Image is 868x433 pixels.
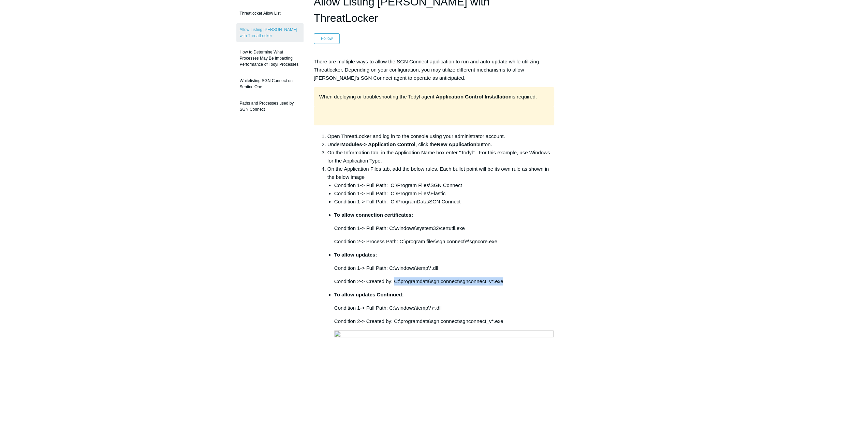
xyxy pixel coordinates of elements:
p: Condition 1-> Full Path: C:\windows\system32\certutil.exe [334,224,555,232]
strong: To allow updates Continued: [334,292,404,297]
p: Condition 1-> Full Path: C:\windows\temp\*.dll [334,264,555,272]
li: On the Information tab, in the Application Name box enter "Todyl". For this example, use Windows ... [327,149,555,165]
p: Condition 2-> Process Path: C:\program files\sgn connect\*\sgncore.exe [334,237,555,246]
p: Condition 2-> Created by: C:\programdata\sgn connect\sgnconnect_v*.exe [334,277,555,285]
p: Condition 2-> Created by: C:\programdata\sgn connect\sgnconnect_v*.exe [334,317,555,325]
a: Threatlocker Allow List [236,7,304,20]
a: How to Determine What Processes May Be Impacting Performance of Todyl Processes [236,46,304,71]
p: There are multiple ways to allow the SGN Connect application to run and auto-update while utilizi... [314,58,555,82]
a: Paths and Processes used by SGN Connect [236,97,304,116]
strong: Application Control Installation [436,94,512,99]
a: Whitelisting SGN Connect on SentinelOne [236,74,304,93]
li: Under , click the button. [327,140,555,149]
button: Follow Article [314,33,340,44]
li: Condition 1-> Full Path: C:\Program Files\Elastic [334,189,555,198]
strong: To allow connection certificates: [334,212,413,218]
li: Condition 1-> Full Path: C:\Program Files\SGN Connect [334,181,555,189]
a: Allow Listing [PERSON_NAME] with ThreatLocker [236,23,304,42]
li: Open ThreatLocker and log in to the console using your administrator account. [327,132,555,140]
strong: To allow updates: [334,252,377,258]
div: When deploying or troubleshooting the Todyl agent, is required. [314,87,555,106]
li: Condition 1-> Full Path: C:\ProgramData\SGN Connect [334,198,555,206]
strong: New Application [437,141,476,147]
p: Condition 1-> Full Path: C:\windows\temp\*\*.dll [334,304,555,312]
strong: Modules-> Application Control [341,141,415,147]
